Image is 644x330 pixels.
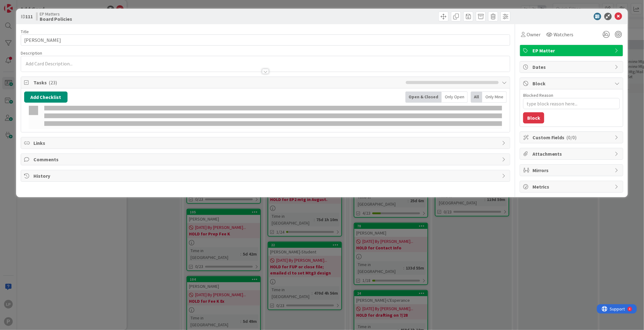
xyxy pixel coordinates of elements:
button: Add Checklist [24,91,68,103]
span: History [33,172,499,180]
span: Mirrors [532,167,612,174]
label: Title [21,29,29,34]
span: ( 23 ) [49,79,57,86]
span: EP Matter [532,47,612,54]
input: type card name here... [21,34,510,46]
span: EP Matters [40,11,72,16]
span: Watchers [554,31,574,38]
span: Description [21,50,42,56]
div: All [471,91,482,103]
span: Dates [532,63,612,71]
span: ID [21,13,33,20]
span: Metrics [532,183,612,190]
span: Comments [33,156,499,163]
div: Only Open [442,91,468,103]
div: 4 [32,2,34,7]
label: Blocked Reason [523,92,553,98]
span: Attachments [532,150,612,158]
span: ( 0/0 ) [567,134,577,140]
span: Tasks [33,79,403,86]
div: Only Mine [482,91,507,103]
b: 111 [25,13,33,20]
span: Owner [527,31,541,38]
span: Support [13,1,28,8]
span: Block [532,80,612,87]
button: Block [523,112,544,123]
b: Board Policies [40,16,72,21]
span: Custom Fields [532,134,612,141]
span: Links [33,139,499,147]
div: Open & Closed [405,91,442,103]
